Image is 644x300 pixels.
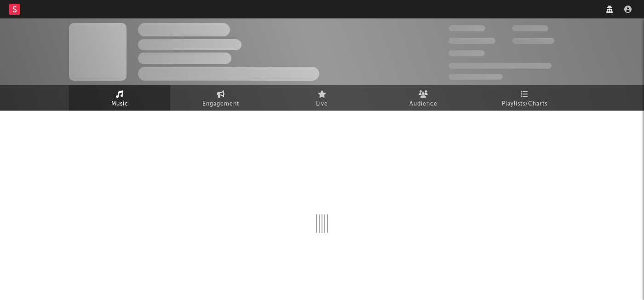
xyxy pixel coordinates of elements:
span: Live [316,99,328,110]
a: Audience [373,85,474,111]
span: Engagement [202,99,239,110]
span: 50,000,000 Monthly Listeners [448,63,552,69]
span: Music [111,99,128,110]
span: Playlists/Charts [502,99,547,110]
span: 1,000,000 [512,38,554,44]
a: Engagement [170,85,271,111]
span: Audience [409,99,437,110]
span: 100,000 [512,25,548,31]
a: Music [69,85,170,111]
span: 300,000 [448,25,485,31]
a: Live [271,85,373,111]
span: Jump Score: 85.0 [448,74,503,80]
span: 100,000 [448,50,485,56]
a: Playlists/Charts [474,85,575,111]
span: 50,000,000 [448,38,495,44]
